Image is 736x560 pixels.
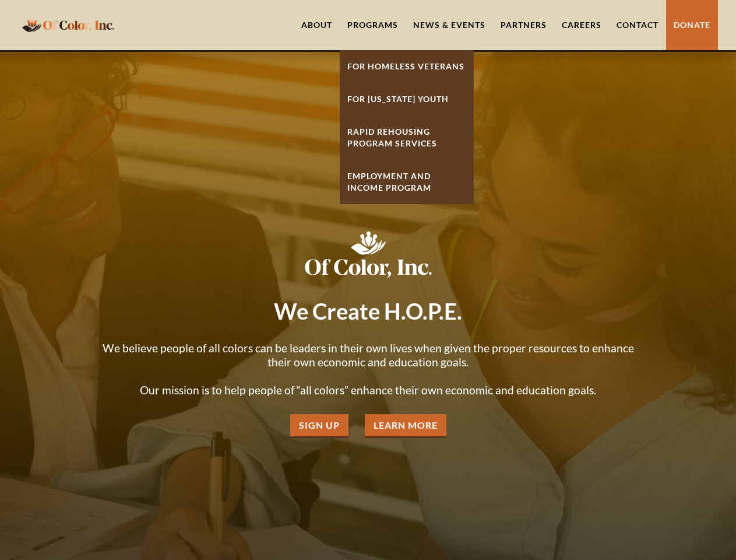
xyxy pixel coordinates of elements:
nav: Programs [340,50,474,204]
strong: We Create H.O.P.E. [274,297,462,324]
a: Rapid ReHousing Program Services [340,116,474,160]
div: Programs [347,19,398,31]
strong: Rapid ReHousing Program Services [347,127,437,148]
a: Employment And Income Program [340,160,474,204]
a: Learn More [365,414,446,438]
p: We believe people of all colors can be leaders in their own lives when given the proper resources... [94,341,642,397]
a: For [US_STATE] Youth [340,83,474,116]
a: home [19,11,118,38]
a: Sign Up [290,414,348,438]
a: For Homeless Veterans [340,50,474,83]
